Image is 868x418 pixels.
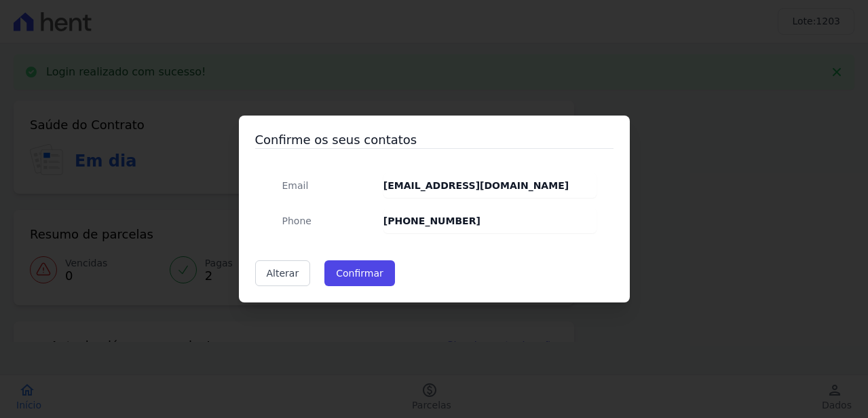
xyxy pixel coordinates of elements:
[282,180,309,191] span: translation missing: pt-BR.public.contracts.modal.confirmation.email
[282,215,312,226] span: translation missing: pt-BR.public.contracts.modal.confirmation.phone
[255,132,614,148] h3: Confirme os seus contatos
[324,260,395,286] button: Confirmar
[383,180,569,191] strong: [EMAIL_ADDRESS][DOMAIN_NAME]
[383,215,480,226] strong: [PHONE_NUMBER]
[255,260,311,286] a: Alterar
